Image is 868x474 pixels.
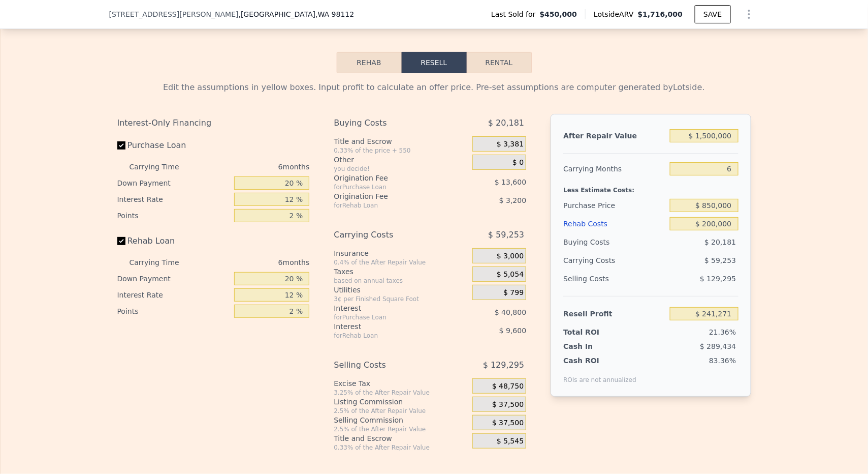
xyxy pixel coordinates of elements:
[117,191,231,208] div: Interest Rate
[117,208,231,224] div: Points
[512,158,524,167] span: $ 0
[563,178,738,196] div: Less Estimate Costs:
[563,327,627,337] div: Total ROI
[315,10,354,18] span: , WA 98112
[334,295,468,303] div: 3¢ per Finished Square Foot
[563,366,636,384] div: ROIs are not annualized
[563,215,666,233] div: Rehab Costs
[700,342,736,350] span: $ 289,434
[495,308,526,316] span: $ 40,800
[467,52,532,73] button: Rental
[334,303,447,313] div: Interest
[563,305,666,323] div: Resell Profit
[563,355,636,366] div: Cash ROI
[540,9,577,19] span: $450,000
[117,271,231,287] div: Down Payment
[492,419,524,428] span: $ 37,500
[334,201,447,210] div: for Rehab Loan
[563,270,666,288] div: Selling Costs
[239,9,355,19] span: , [GEOGRAPHIC_DATA]
[334,397,468,407] div: Listing Commission
[334,356,447,374] div: Selling Costs
[492,400,524,409] span: $ 37,500
[334,191,447,201] div: Origination Fee
[334,173,447,183] div: Origination Fee
[334,258,468,266] div: 0.4% of the After Repair Value
[563,196,666,215] div: Purchase Price
[334,407,468,415] div: 2.5% of the After Repair Value
[117,232,231,250] label: Rehab Loan
[334,165,468,173] div: you decide!
[334,425,468,433] div: 2.5% of the After Repair Value
[695,5,730,23] button: SAVE
[334,313,447,321] div: for Purchase Loan
[117,237,125,245] input: Rehab Loan
[499,327,526,335] span: $ 9,600
[497,140,524,149] span: $ 3,381
[638,10,683,18] span: $1,716,000
[563,233,666,251] div: Buying Costs
[563,341,627,351] div: Cash In
[337,52,402,73] button: Rehab
[117,141,125,150] input: Purchase Loan
[334,433,468,443] div: Title and Escrow
[709,357,736,365] span: 83.36%
[130,254,196,271] div: Carrying Time
[497,437,524,446] span: $ 5,545
[334,266,468,277] div: Taxes
[130,159,196,175] div: Carrying Time
[334,332,447,340] div: for Rehab Loan
[704,238,736,246] span: $ 20,181
[495,178,526,186] span: $ 13,600
[334,277,468,285] div: based on annual taxes
[334,183,447,191] div: for Purchase Loan
[492,382,524,391] span: $ 48,750
[334,136,468,146] div: Title and Escrow
[117,81,751,94] div: Edit the assumptions in yellow boxes. Input profit to calculate an offer price. Pre-set assumptio...
[334,248,468,258] div: Insurance
[563,160,666,178] div: Carrying Months
[739,4,759,24] button: Show Options
[117,287,231,303] div: Interest Rate
[488,114,524,132] span: $ 20,181
[334,378,468,389] div: Excise Tax
[497,270,524,279] span: $ 5,054
[334,285,468,295] div: Utilities
[563,251,627,270] div: Carrying Costs
[700,275,736,283] span: $ 129,295
[483,356,524,374] span: $ 129,295
[402,52,467,73] button: Resell
[709,328,736,336] span: 21.36%
[334,443,468,452] div: 0.33% of the After Repair Value
[200,254,310,271] div: 6 months
[117,114,310,132] div: Interest-Only Financing
[200,159,310,175] div: 6 months
[499,196,526,204] span: $ 3,200
[594,9,637,19] span: Lotside ARV
[334,114,447,132] div: Buying Costs
[334,146,468,155] div: 0.33% of the price + 550
[704,256,736,264] span: $ 59,253
[491,9,540,19] span: Last Sold for
[117,136,231,155] label: Purchase Loan
[497,252,524,261] span: $ 3,000
[117,175,231,191] div: Down Payment
[334,155,468,165] div: Other
[109,9,239,19] span: [STREET_ADDRESS][PERSON_NAME]
[488,226,524,244] span: $ 59,253
[334,415,468,425] div: Selling Commission
[334,226,447,244] div: Carrying Costs
[334,389,468,397] div: 3.25% of the After Repair Value
[334,321,447,332] div: Interest
[563,127,666,145] div: After Repair Value
[503,288,524,298] span: $ 799
[117,303,231,319] div: Points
